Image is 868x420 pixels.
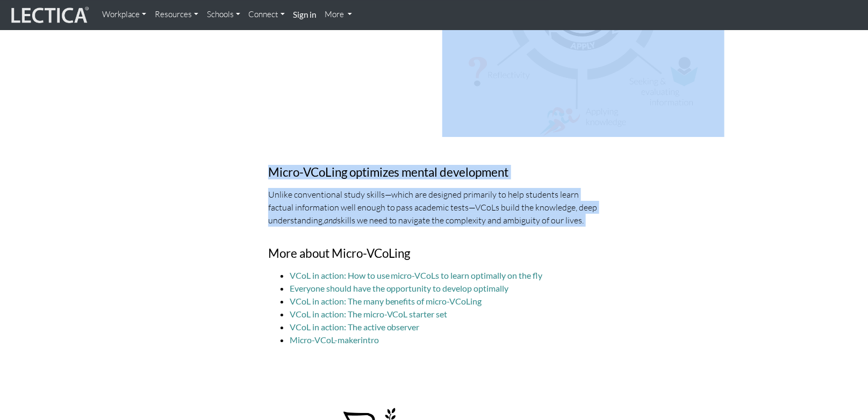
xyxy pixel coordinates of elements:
a: Connect [245,4,289,25]
a: Schools [203,4,245,25]
a: VCoL in action: The active observer [290,322,420,332]
img: lecticalive [9,5,89,25]
a: VCoL in action: The many benefits of micro-VCoLing [290,296,482,306]
a: Everyone should have the opportunity to develop optimally [290,283,509,293]
h3: More about Micro-VCoLing [268,247,600,260]
i: and [324,215,337,226]
a: intro [361,335,379,345]
a: VCoL in action: The micro-VCoL starter set [290,309,448,319]
a: Workplace [98,4,150,25]
a: Micro-VCoL-maker [290,335,361,345]
a: Resources [150,4,203,25]
a: VCoL in action: How to use micro-VCoLs to learn optimally on the fly [290,270,543,280]
a: Sign in [289,4,321,26]
h3: Micro-VCoLing optimizes mental development [268,166,600,179]
p: Unlike conventional study skills—which are designed primarily to help students learn factual info... [268,188,600,227]
a: More [321,4,357,25]
strong: Sign in [293,10,317,19]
